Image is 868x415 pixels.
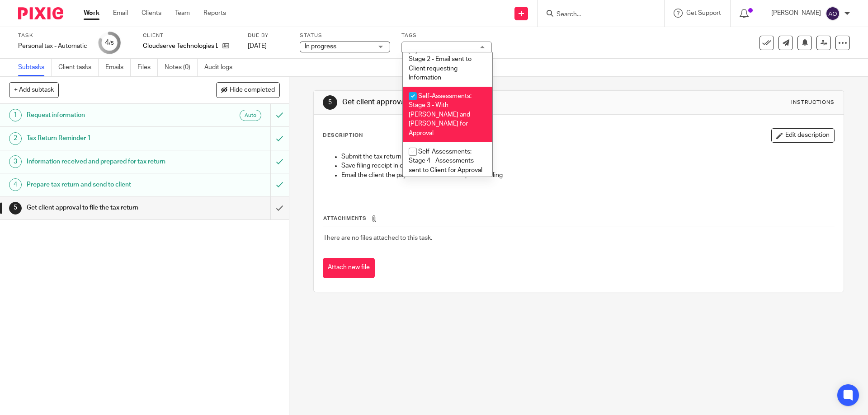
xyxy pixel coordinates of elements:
input: Search [556,11,637,19]
span: Self-Assessments: Stage 3 - With [PERSON_NAME] and [PERSON_NAME] for Approval [409,93,472,136]
button: + Add subtask [9,82,59,98]
h1: Tax Return Reminder 1 [27,131,183,145]
div: 2 [9,132,22,145]
p: Description [323,132,363,139]
div: 1 [9,109,22,121]
span: Get Support [686,10,721,16]
label: Client [143,32,236,39]
h1: Prepare tax return and send to client [27,178,183,191]
label: Status [300,32,390,39]
label: Tags [401,32,492,39]
div: Auto [240,110,261,121]
a: Client tasks [58,59,99,76]
a: Notes (0) [165,59,198,76]
img: svg%3E [826,6,840,21]
div: Personal tax - Automatic [18,42,87,51]
a: Files [137,59,158,76]
a: Clients [142,9,161,18]
a: Emails [105,59,131,76]
p: Cloudserve Technologies Ltd [143,42,218,51]
h1: Request information [27,108,183,122]
a: Work [84,9,99,18]
p: [PERSON_NAME] [771,9,821,18]
div: 4 [9,178,22,191]
span: [DATE] [248,43,267,49]
p: Email the client the payment details and the proof of filing [341,171,834,180]
h1: Get client approval to file the tax return [27,201,183,214]
a: Email [113,9,128,18]
button: Edit description [771,128,835,143]
img: Pixie [18,7,63,19]
span: Attachments [323,216,367,221]
label: Due by [248,32,288,39]
a: Audit logs [204,59,239,76]
span: Self-Assessments: Stage 4 - Assessments sent to Client for Approval [409,149,482,173]
div: 3 [9,155,22,168]
h1: Information received and prepared for tax return [27,155,183,168]
a: Team [175,9,190,18]
div: Instructions [791,99,835,106]
a: Reports [203,9,226,18]
div: 4 [105,37,114,48]
span: Hide completed [230,87,275,94]
p: Submit the tax return to HMRC [341,152,834,161]
span: There are no files attached to this task. [323,235,432,241]
span: In progress [305,43,336,50]
p: Save filing receipt in client folder [341,161,834,170]
small: /5 [109,41,114,46]
label: Task [18,32,87,39]
h1: Get client approval to file the tax return [342,98,598,107]
div: 5 [9,202,22,214]
div: 5 [323,95,337,110]
a: Subtasks [18,59,52,76]
button: Attach new file [323,258,375,278]
button: Hide completed [216,82,280,98]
